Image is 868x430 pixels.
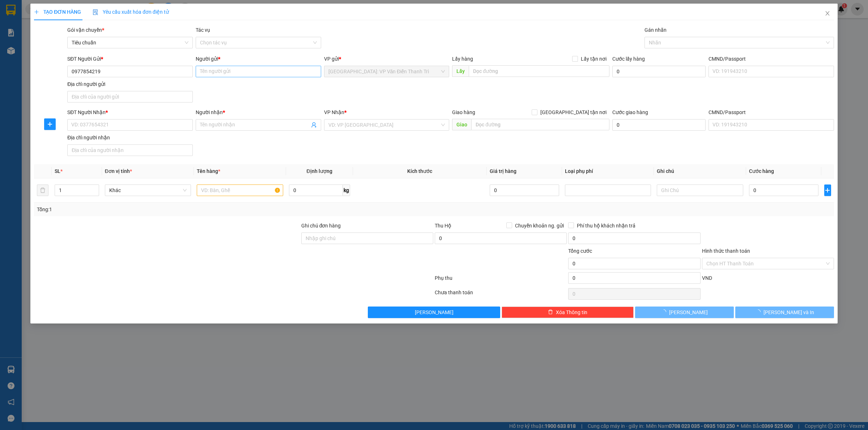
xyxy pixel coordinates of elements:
div: Địa chỉ người gửi [67,80,193,88]
span: [PERSON_NAME] [415,308,454,316]
span: Tiêu chuẩn [72,37,188,48]
div: SĐT Người Nhận [67,108,193,116]
input: Dọc đường [471,119,609,130]
th: Ghi chú [654,164,746,178]
button: [PERSON_NAME] [635,307,734,318]
label: Cước giao hàng [612,109,648,115]
span: TẠO ĐƠN HÀNG [34,9,81,15]
span: loading [661,309,669,314]
div: Phụ thu [434,274,567,287]
span: Khác [109,185,187,196]
div: Chưa thanh toán [434,288,567,301]
span: Giá trị hàng [490,168,516,174]
span: [PERSON_NAME] và In [763,308,814,316]
div: VP gửi [324,55,450,63]
span: Phí thu hộ khách nhận trả [574,222,638,230]
span: Thu Hộ [435,223,451,229]
button: delete [37,184,48,196]
span: Lấy hàng [452,56,473,62]
button: plus [824,184,831,196]
th: Loại phụ phí [562,164,654,178]
span: Đơn vị tính [105,168,132,174]
span: Tổng cước [568,248,592,254]
span: VND [702,275,712,281]
input: VD: Bàn, Ghế [197,184,283,196]
span: close [825,10,830,16]
span: Hà Nội: VP Văn Điển Thanh Trì [328,66,445,77]
span: plus [34,9,39,14]
input: 0 [490,184,559,196]
span: Yêu cầu xuất hóa đơn điện tử [93,9,169,15]
input: Cước lấy hàng [612,66,706,77]
label: Ghi chú đơn hàng [301,223,341,229]
span: Xóa Thông tin [556,308,587,316]
input: Địa chỉ của người nhận [67,144,193,156]
span: Định lượng [307,168,332,174]
button: [PERSON_NAME] và In [735,307,834,318]
input: Cước giao hàng [612,119,706,131]
span: Gói vận chuyển [67,27,104,33]
input: Ghi Chú [657,184,743,196]
label: Cước lấy hàng [612,56,645,62]
div: SĐT Người Gửi [67,55,193,63]
img: icon [93,9,98,15]
label: Tác vụ [196,27,210,33]
span: [GEOGRAPHIC_DATA] tận nơi [537,108,609,116]
span: Tên hàng [197,168,220,174]
div: Người gửi [196,55,321,63]
span: plus [825,187,831,193]
button: deleteXóa Thông tin [502,307,634,318]
button: plus [44,118,56,130]
label: Hình thức thanh toán [702,248,750,254]
span: VP Nhận [324,109,344,115]
span: Kích thước [407,168,432,174]
span: Giao hàng [452,109,475,115]
input: Dọc đường [469,65,609,77]
div: CMND/Passport [709,55,834,63]
div: Người nhận [196,108,321,116]
span: Cước hàng [749,168,774,174]
input: Địa chỉ của người gửi [67,91,193,103]
label: Gán nhãn [644,27,667,33]
input: Ghi chú đơn hàng [301,233,433,244]
span: Giao [452,119,471,130]
div: CMND/Passport [709,108,834,116]
span: plus [44,121,55,127]
span: SL [55,168,60,174]
div: Tổng: 1 [37,205,335,213]
button: Close [817,4,838,24]
span: Lấy tận nơi [578,55,609,63]
span: user-add [311,122,317,128]
span: Lấy [452,65,469,77]
span: Chuyển khoản ng. gửi [512,222,567,230]
span: kg [343,184,350,196]
div: Địa chỉ người nhận [67,134,193,142]
span: loading [756,309,763,314]
span: delete [548,309,553,315]
button: [PERSON_NAME] [368,307,500,318]
span: [PERSON_NAME] [669,308,708,316]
